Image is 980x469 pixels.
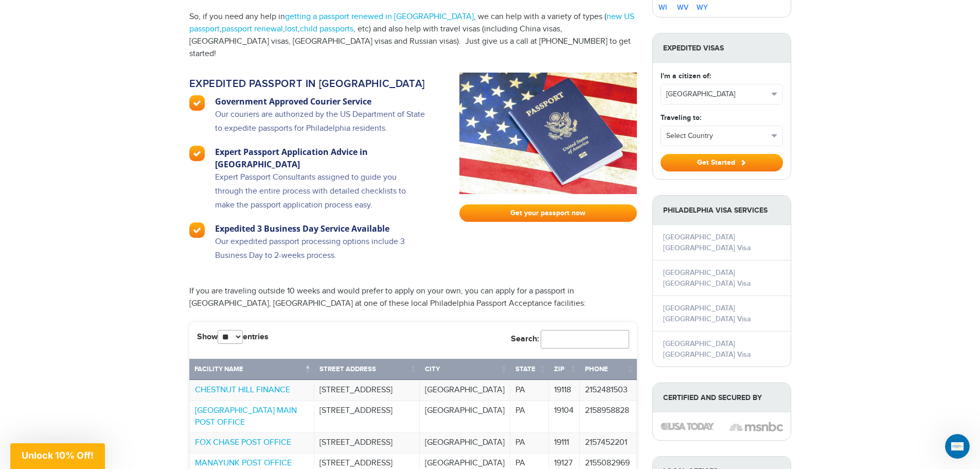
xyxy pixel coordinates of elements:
[661,71,711,81] label: I'm a citizen of:
[661,84,782,104] button: [GEOGRAPHIC_DATA]
[510,380,549,401] td: PA
[314,380,420,401] td: [STREET_ADDRESS]
[218,330,243,344] select: Showentries
[285,12,474,22] a: getting a passport renewed in [GEOGRAPHIC_DATA]
[195,458,292,468] a: MANAYUNK POST OFFICE
[653,196,791,225] strong: Philadelphia Visa Services
[22,450,94,461] span: Unlock 10% Off!
[459,73,637,194] img: passport-fast
[459,204,637,222] a: Get your passport now
[653,33,791,63] strong: Expedited Visas
[222,24,283,34] a: passport renewal
[549,359,580,380] th: Zip: activate to sort column ascending
[541,330,629,349] input: Search:
[658,3,667,12] a: WI
[549,380,580,401] td: 19118
[729,421,783,433] img: image description
[195,406,297,427] a: [GEOGRAPHIC_DATA] MAIN POST OFFICE
[666,89,768,99] span: [GEOGRAPHIC_DATA]
[663,268,751,288] a: [GEOGRAPHIC_DATA] [GEOGRAPHIC_DATA] Visa
[549,401,580,433] td: 19104
[215,235,426,273] p: Our expedited passport processing options include 3 Business Day to 2-weeks process.
[510,432,549,453] td: PA
[189,73,444,273] a: Expedited passport in [GEOGRAPHIC_DATA] Government Approved Courier Service Our couriers are auth...
[420,432,510,453] td: [GEOGRAPHIC_DATA]
[215,108,426,146] p: Our couriers are authorized by the US Department of State to expedite passports for Philadelphia ...
[945,434,970,459] iframe: Intercom live chat
[215,146,426,170] h3: Expert Passport Application Advice in [GEOGRAPHIC_DATA]
[549,432,580,453] td: 19111
[195,438,291,447] a: FOX CHASE POST OFFICE
[189,78,426,90] h2: Expedited passport in [GEOGRAPHIC_DATA]
[420,359,510,380] th: City: activate to sort column ascending
[189,12,634,34] a: new US passport
[314,359,420,380] th: Street Address: activate to sort column ascending
[580,380,637,401] td: 2152481503
[285,24,298,34] a: lost
[580,432,637,453] td: 2157452201
[663,233,751,252] a: [GEOGRAPHIC_DATA] [GEOGRAPHIC_DATA] Visa
[677,3,688,12] a: WV
[661,154,783,171] button: Get Started
[10,443,105,469] div: Unlock 10% Off!
[661,423,714,430] img: image description
[314,432,420,453] td: [STREET_ADDRESS]
[215,170,426,222] p: Expert Passport Consultants assigned to guide you through the entire process with detailed checkl...
[189,285,637,310] p: If you are traveling outside 10 weeks and would prefer to apply on your own, you can apply for a ...
[215,95,426,108] h3: Government Approved Courier Service
[510,401,549,433] td: PA
[420,401,510,433] td: [GEOGRAPHIC_DATA]
[653,383,791,412] strong: Certified and Secured by
[510,359,549,380] th: State: activate to sort column ascending
[314,401,420,433] td: [STREET_ADDRESS]
[420,380,510,401] td: [GEOGRAPHIC_DATA]
[666,131,768,141] span: Select Country
[511,330,629,349] label: Search:
[189,11,637,60] p: So, if you need any help in , we can help with a variety of types ( , , , , etc) and also help wi...
[580,401,637,433] td: 2158958828
[195,385,290,395] a: CHESTNUT HILL FINANCE
[661,126,782,146] button: Select Country
[189,359,314,380] th: Facility Name: activate to sort column descending
[215,222,426,235] h3: Expedited 3 Business Day Service Available
[197,330,269,344] label: Show entries
[697,3,708,12] a: WY
[663,339,751,359] a: [GEOGRAPHIC_DATA] [GEOGRAPHIC_DATA] Visa
[580,359,637,380] th: Phone: activate to sort column ascending
[663,304,751,323] a: [GEOGRAPHIC_DATA] [GEOGRAPHIC_DATA] Visa
[300,24,353,34] a: child passports
[661,112,701,123] label: Traveling to:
